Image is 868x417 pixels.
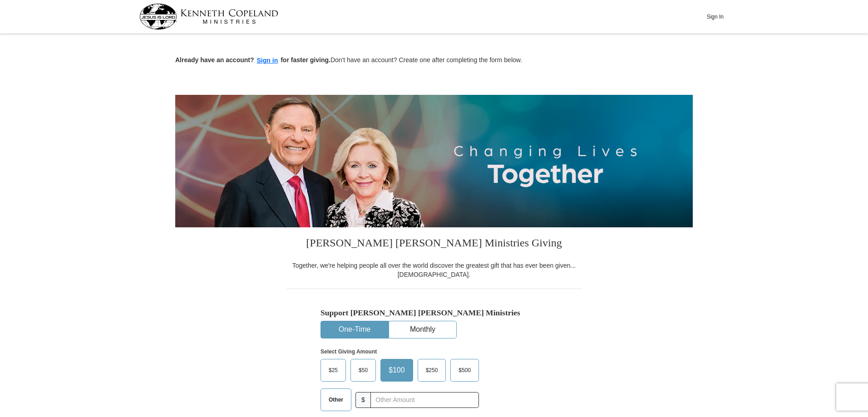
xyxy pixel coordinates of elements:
button: One-Time [321,321,388,338]
strong: Select Giving Amount [321,348,377,355]
button: Sign in [254,55,281,66]
div: Together, we're helping people all over the world discover the greatest gift that has ever been g... [286,261,582,279]
button: Monthly [389,321,456,338]
span: $50 [354,363,372,377]
img: kcm-header-logo.svg [139,4,278,29]
button: Sign In [701,10,729,24]
span: Other [324,393,348,407]
h5: Support [PERSON_NAME] [PERSON_NAME] Ministries [321,308,547,318]
p: Don't have an account? Create one after completing the form below. [175,55,693,66]
span: $500 [454,363,475,377]
span: $250 [421,363,443,377]
input: Other Amount [370,392,479,408]
span: $100 [384,363,409,377]
span: $ [355,392,371,408]
span: $25 [324,363,342,377]
strong: Already have an account? for faster giving. [175,56,330,64]
h3: [PERSON_NAME] [PERSON_NAME] Ministries Giving [286,227,582,261]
